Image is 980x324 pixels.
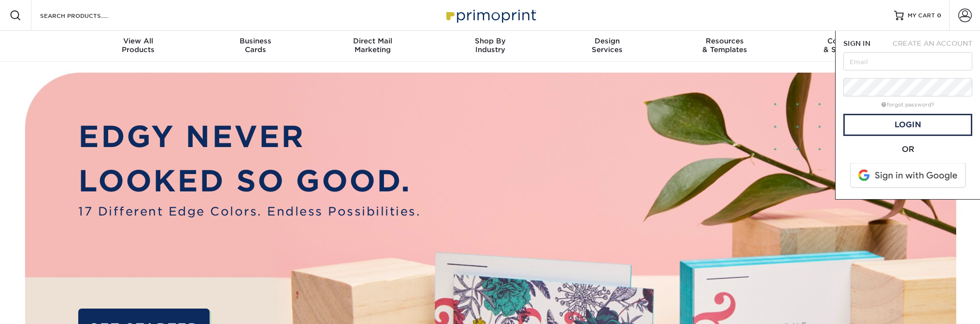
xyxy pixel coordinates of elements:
[431,37,549,54] div: Industry
[197,31,314,62] a: BusinessCards
[78,115,421,159] p: EDGY NEVER
[314,31,431,62] a: Direct MailMarketing
[843,144,972,155] div: OR
[314,37,431,54] div: Marketing
[78,203,421,221] span: 17 Different Edge Colors. Endless Possibilities.
[197,37,314,54] div: Cards
[843,52,972,70] input: Email
[893,40,972,47] span: CREATE AN ACCOUNT
[80,37,197,45] span: View All
[39,10,133,21] input: SEARCH PRODUCTS.....
[314,37,431,45] span: Direct Mail
[937,12,941,19] span: 0
[197,37,314,45] span: Business
[783,37,901,45] span: Contact
[80,37,197,54] div: Products
[431,31,549,62] a: Shop ByIndustry
[431,37,549,45] span: Shop By
[881,102,934,108] a: forgot password?
[843,114,972,136] a: Login
[442,5,539,26] img: Primoprint
[908,12,935,20] span: MY CART
[80,31,197,62] a: View AllProducts
[666,37,783,54] div: & Templates
[843,40,870,47] span: SIGN IN
[783,31,901,62] a: Contact& Support
[666,31,783,62] a: Resources& Templates
[549,37,666,54] div: Services
[549,31,666,62] a: DesignServices
[783,37,901,54] div: & Support
[549,37,666,45] span: Design
[78,159,421,203] p: LOOKED SO GOOD.
[666,37,783,45] span: Resources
